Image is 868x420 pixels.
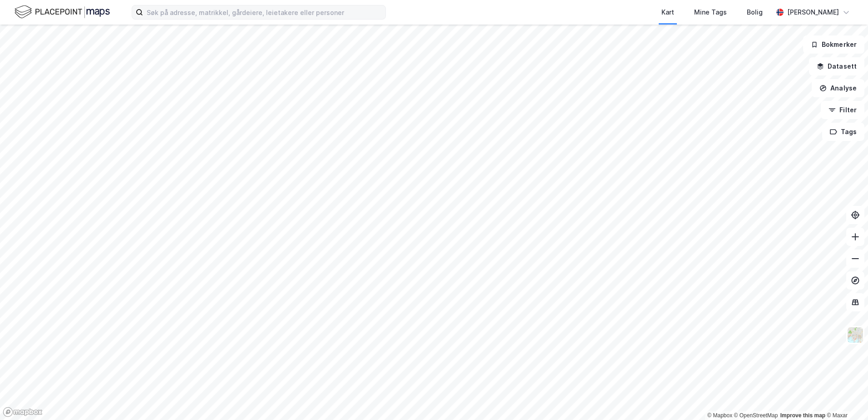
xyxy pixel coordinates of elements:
a: Mapbox homepage [3,407,43,417]
img: Z [847,326,864,344]
div: Mine Tags [694,7,727,18]
button: Bokmerker [803,35,864,54]
a: Improve this map [780,412,825,419]
div: Kart [661,7,674,18]
button: Analyse [812,79,864,97]
a: Mapbox [707,412,732,419]
button: Tags [822,123,864,141]
button: Filter [821,101,864,119]
img: logo.f888ab2527a4732fd821a326f86c7f29.svg [15,4,110,20]
div: Bolig [747,7,763,18]
iframe: Chat Widget [823,376,868,420]
div: [PERSON_NAME] [787,7,839,18]
a: OpenStreetMap [734,412,778,419]
button: Datasett [809,57,864,75]
input: Søk på adresse, matrikkel, gårdeiere, leietakere eller personer [143,5,385,19]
